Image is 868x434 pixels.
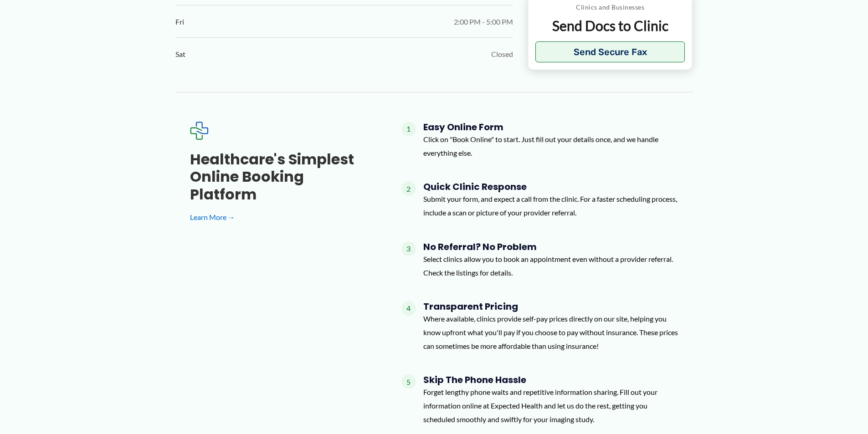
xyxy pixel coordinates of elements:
[423,192,678,219] p: Submit your form, and expect a call from the clinic. For a faster scheduling process, include a s...
[535,17,685,35] p: Send Docs to Clinic
[190,151,372,203] h3: Healthcare's simplest online booking platform
[401,122,416,136] span: 1
[535,1,685,13] p: Clinics and Businesses
[401,301,416,316] span: 4
[401,181,416,196] span: 2
[423,312,678,352] p: Where available, clinics provide self-pay prices directly on our site, helping you know upfront w...
[535,41,685,62] button: Send Secure Fax
[423,385,678,426] p: Forget lengthy phone waits and repetitive information sharing. Fill out your information online a...
[190,210,372,224] a: Learn More →
[454,15,513,29] span: 2:00 PM - 5:00 PM
[401,374,416,389] span: 5
[423,181,678,192] h4: Quick Clinic Response
[401,241,416,256] span: 3
[175,15,184,29] span: Fri
[423,122,678,133] h4: Easy Online Form
[190,122,208,140] img: Expected Healthcare Logo
[423,301,678,312] h4: Transparent Pricing
[423,133,678,159] p: Click on "Book Online" to start. Just fill out your details once, and we handle everything else.
[491,47,513,61] span: Closed
[175,47,185,61] span: Sat
[423,374,678,385] h4: Skip the Phone Hassle
[423,241,678,252] h4: No Referral? No Problem
[423,252,678,279] p: Select clinics allow you to book an appointment even without a provider referral. Check the listi...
